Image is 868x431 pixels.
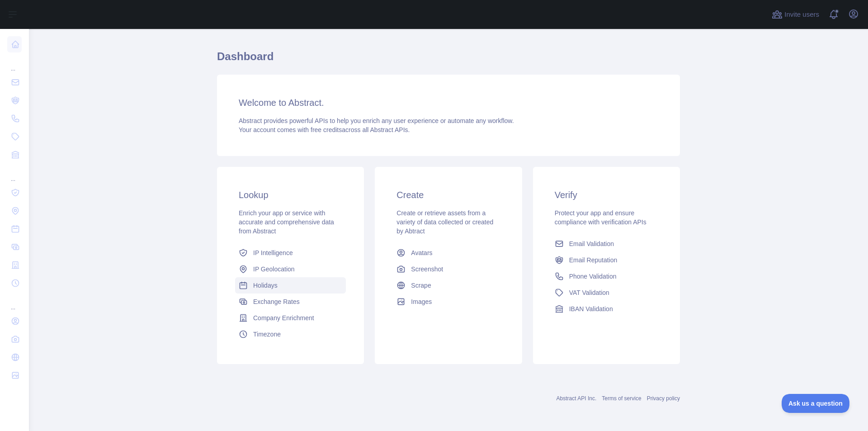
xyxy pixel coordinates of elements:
a: Company Enrichment [235,310,346,326]
a: VAT Validation [551,284,662,301]
h1: Dashboard [217,49,680,71]
a: Screenshot [393,261,504,277]
span: Invite users [784,9,819,20]
a: Phone Validation [551,268,662,284]
span: Holidays [253,281,278,290]
a: Holidays [235,277,346,294]
span: IP Intelligence [253,248,293,257]
span: Exchange Rates [253,297,300,306]
span: Phone Validation [569,272,617,281]
iframe: Toggle Customer Support [782,394,850,413]
span: Enrich your app or service with accurate and comprehensive data from Abstract [239,209,334,235]
span: Email Reputation [569,256,618,265]
span: Email Validation [569,239,614,248]
a: Images [393,294,504,310]
h3: Lookup [239,189,342,201]
a: Terms of service [602,395,641,402]
span: Timezone [253,330,281,339]
a: Privacy policy [647,395,680,402]
span: Create or retrieve assets from a variety of data collected or created by Abtract [396,209,493,235]
span: Protect your app and ensure compliance with verification APIs [555,209,646,226]
a: IP Geolocation [235,261,346,277]
span: VAT Validation [569,288,609,297]
span: Abstract provides powerful APIs to help you enrich any user experience or automate any workflow. [239,117,514,124]
a: Email Validation [551,236,662,252]
div: ... [7,293,22,311]
span: Scrape [411,281,431,290]
a: IBAN Validation [551,301,662,317]
a: Exchange Rates [235,294,346,310]
a: Timezone [235,326,346,342]
span: Images [411,297,432,306]
a: IP Intelligence [235,245,346,261]
span: Your account comes with across all Abstract APIs. [239,126,410,133]
a: Abstract API Inc. [557,395,597,402]
button: Invite users [770,7,821,22]
a: Avatars [393,245,504,261]
h3: Create [396,189,500,201]
div: ... [7,165,22,183]
h3: Welcome to Abstract. [239,96,658,109]
span: Company Enrichment [253,313,314,322]
div: ... [7,54,22,72]
span: Avatars [411,248,432,257]
span: IBAN Validation [569,304,613,313]
h3: Verify [555,189,658,201]
span: free credits [311,126,342,133]
a: Email Reputation [551,252,662,268]
a: Scrape [393,277,504,294]
span: Screenshot [411,265,443,274]
span: IP Geolocation [253,265,295,274]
